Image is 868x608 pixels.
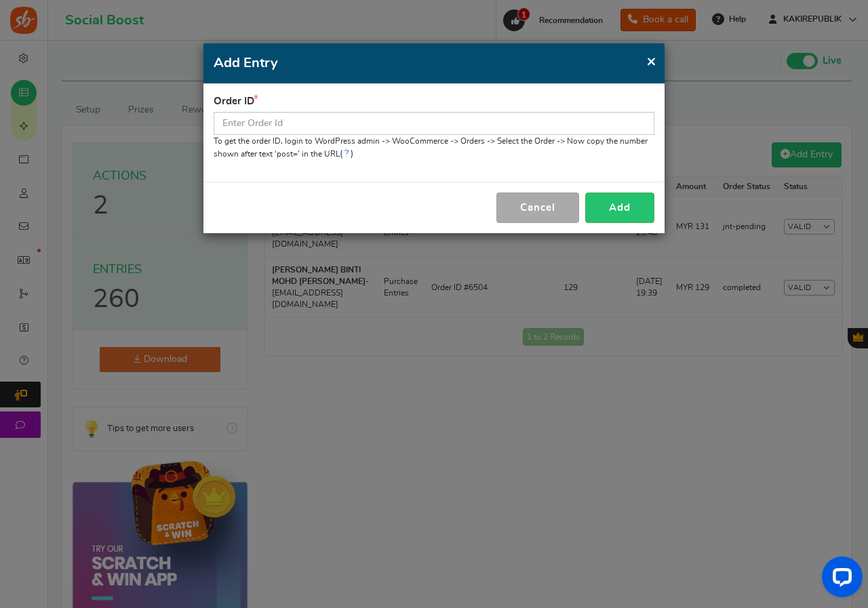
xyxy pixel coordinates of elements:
[811,551,868,608] iframe: LiveChat chat widget
[214,135,654,161] p: ( )
[214,94,258,108] label: Order ID
[342,148,351,161] a: ?
[214,56,278,70] span: Add Entry
[214,112,654,135] input: Enter Order Id
[496,192,579,223] button: Cancel
[646,53,656,70] span: ×
[214,137,648,159] small: To get the order ID, login to WordPress admin -> WooCommerce -> Orders -> Select the Order -> Now...
[585,192,654,223] button: Add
